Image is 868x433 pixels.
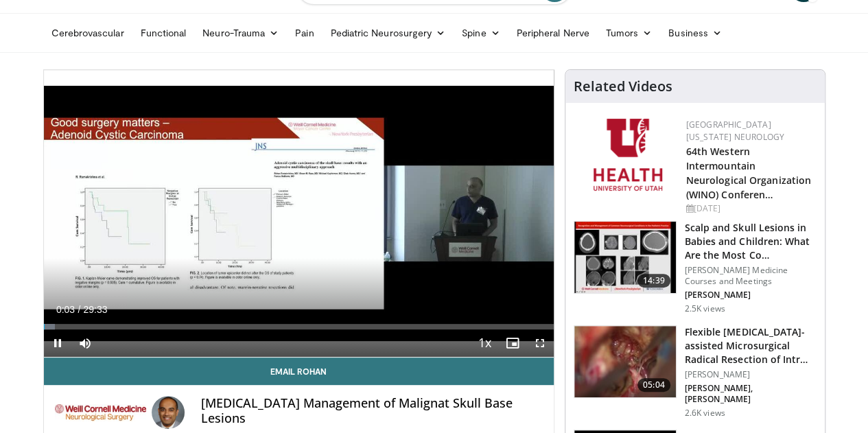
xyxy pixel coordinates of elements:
[686,119,784,143] a: [GEOGRAPHIC_DATA][US_STATE] Neurology
[686,145,812,201] a: 64th Western Intermountain Neurological Organization (WINO) Conferen…
[526,329,554,357] button: Fullscreen
[78,304,81,315] span: /
[685,221,817,262] h3: Scalp and Skull Lesions in Babies and Children: What Are the Most Co…
[55,396,146,429] img: Weill Cornell Medicine Courses and Meetings
[637,378,670,392] span: 05:04
[598,19,661,47] a: Tumors
[685,290,817,301] p: [PERSON_NAME]
[132,19,195,47] a: Functional
[43,19,132,47] a: Cerebrovascular
[44,329,71,357] button: Pause
[201,396,543,425] h4: [MEDICAL_DATA] Management of Malignat Skull Base Lesions
[322,19,454,47] a: Pediatric Neurosurgery
[574,221,817,314] a: 14:39 Scalp and Skull Lesions in Babies and Children: What Are the Most Co… [PERSON_NAME] Medicin...
[194,19,287,47] a: Neuro-Trauma
[44,358,554,385] a: Email Rohan
[499,329,526,357] button: Enable picture-in-picture mode
[594,119,662,191] img: f6362829-b0a3-407d-a044-59546adfd345.png.150x105_q85_autocrop_double_scale_upscale_version-0.2.png
[287,19,322,47] a: Pain
[574,78,672,95] h4: Related Videos
[637,274,670,288] span: 14:39
[71,329,99,357] button: Mute
[574,325,817,419] a: 05:04 Flexible [MEDICAL_DATA]-assisted Microsurgical Radical Resection of Intr… [PERSON_NAME] [PE...
[685,408,725,419] p: 2.6K views
[152,396,185,429] img: Avatar
[508,19,598,47] a: Peripheral Nerve
[44,324,554,329] div: Progress Bar
[44,70,554,358] video-js: Video Player
[686,202,814,215] div: [DATE]
[454,19,508,47] a: Spine
[685,383,817,405] p: [PERSON_NAME], [PERSON_NAME]
[660,19,730,47] a: Business
[471,329,499,357] button: Playback Rate
[685,369,817,380] p: [PERSON_NAME]
[685,303,725,314] p: 2.5K views
[56,304,75,315] span: 0:03
[685,325,817,366] h3: Flexible [MEDICAL_DATA]-assisted Microsurgical Radical Resection of Intr…
[574,222,676,293] img: 0ceb3634-47a5-43a0-a543-cc1b591be3e1.150x105_q85_crop-smart_upscale.jpg
[83,304,107,315] span: 29:33
[574,326,676,397] img: fa157809-7943-48e7-b26e-9de7981c1aa9.150x105_q85_crop-smart_upscale.jpg
[685,265,817,287] p: [PERSON_NAME] Medicine Courses and Meetings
